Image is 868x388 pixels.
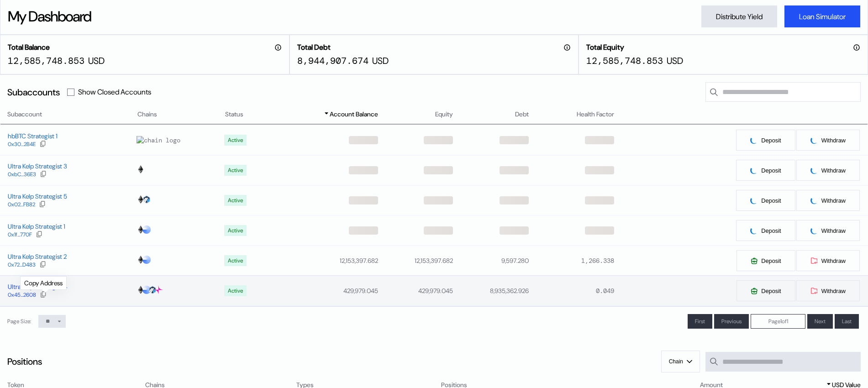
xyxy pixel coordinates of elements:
button: Deposit [736,280,795,302]
div: 8,944,907.674 [297,55,368,67]
span: Deposit [761,167,781,174]
div: 12,585,748.853 [586,55,663,67]
img: pending [810,197,818,204]
div: Ultra Kelp Strategist 5 [8,192,67,200]
button: Chain [661,351,700,372]
img: chain logo [137,165,145,173]
span: Equity [435,110,453,119]
button: Next [807,314,833,329]
span: Subaccount [7,110,42,119]
label: Show Closed Accounts [78,87,151,97]
button: Loan Simulator [784,5,860,27]
img: chain logo [142,286,151,294]
div: 0x02...FB82 [8,201,35,208]
div: USD [372,55,389,67]
div: Distribute Yield [716,12,763,21]
div: Active [228,288,243,294]
span: Chain [669,358,683,365]
div: USD [88,55,105,67]
span: Last [842,318,852,325]
span: Withdraw [821,257,846,264]
button: pendingWithdraw [796,159,860,181]
button: pendingWithdraw [796,189,860,211]
div: Copy Address [20,276,67,290]
div: Subaccounts [7,86,60,98]
div: 0x1f...770F [8,231,32,238]
button: pendingWithdraw [796,129,860,151]
button: pendingDeposit [736,159,795,181]
img: chain logo [148,286,157,294]
td: 12,153,397.682 [272,246,379,276]
div: Active [228,137,243,143]
span: Deposit [761,288,781,294]
div: Ultra Kelp Strategist 2 [8,252,67,261]
img: chain logo [137,195,145,204]
button: Deposit [736,250,795,272]
button: pendingDeposit [736,220,795,241]
span: Deposit [761,227,781,234]
button: Withdraw [796,280,860,302]
td: 1,266.338 [529,246,615,276]
h2: Total Balance [8,42,50,52]
img: chain logo [137,256,145,264]
button: First [688,314,712,329]
button: Distribute Yield [701,5,777,27]
span: Health Factor [577,110,614,119]
td: 9,597.280 [453,246,529,276]
h2: Total Equity [586,42,624,52]
div: 12,585,748.853 [8,55,84,67]
td: 8,935,362.926 [453,276,529,306]
img: chain logo [142,195,151,204]
td: 12,153,397.682 [379,246,453,276]
span: Page 1 of 1 [768,318,788,325]
span: Deposit [761,137,781,144]
img: pending [810,136,818,144]
span: Withdraw [821,288,846,294]
span: Deposit [761,197,781,204]
div: Positions [7,356,42,367]
div: Ultra Kelp Strategist 4 [8,283,67,291]
div: Active [228,197,243,204]
div: 0xbC...36E3 [8,171,36,178]
button: Last [835,314,859,329]
div: Active [228,227,243,234]
h2: Total Debt [297,42,331,52]
span: Withdraw [821,137,846,144]
div: USD [667,55,683,67]
img: chain logo [154,286,163,294]
td: 0.049 [529,276,615,306]
img: pending [750,227,758,234]
span: Next [815,318,826,325]
span: Withdraw [821,197,846,204]
div: Ultra Kelp Strategist 3 [8,162,67,170]
img: pending [810,167,818,174]
div: Ultra Kelp Strategist 1 [8,222,65,231]
span: Previous [721,318,742,325]
img: chain logo [137,225,145,234]
img: chain logo [137,286,145,294]
div: 0x30...2B4E [8,141,36,147]
span: Withdraw [821,167,846,174]
img: chain logo [137,136,180,144]
span: Withdraw [821,227,846,234]
img: pending [750,136,758,144]
td: 429,979.045 [379,276,453,306]
div: Page Size: [7,318,31,325]
span: Debt [515,110,529,119]
div: Active [228,257,243,264]
div: Loan Simulator [799,12,846,21]
img: pending [750,197,758,204]
div: My Dashboard [8,7,91,26]
img: chain logo [142,256,151,264]
button: pendingDeposit [736,189,795,211]
td: 429,979.045 [272,276,379,306]
div: 0x45...2608 [8,292,36,298]
img: pending [810,227,818,234]
button: Withdraw [796,250,860,272]
button: pendingWithdraw [796,220,860,241]
span: First [695,318,705,325]
div: Active [228,167,243,173]
img: chain logo [142,225,151,234]
div: 0x72...D483 [8,262,36,268]
span: Account Balance [330,110,378,119]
